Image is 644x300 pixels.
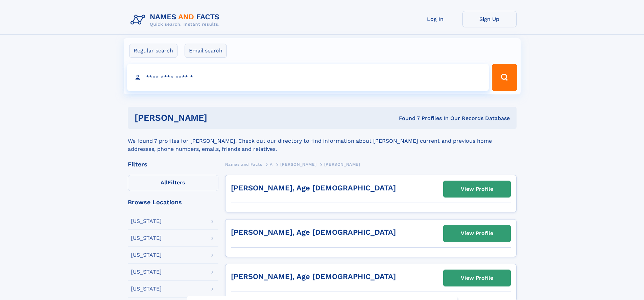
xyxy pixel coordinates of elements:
label: Filters [128,175,218,191]
a: Log In [408,11,462,27]
a: View Profile [444,225,510,241]
a: [PERSON_NAME], Age [DEMOGRAPHIC_DATA] [231,228,396,236]
a: [PERSON_NAME] [280,160,316,168]
div: View Profile [461,270,493,286]
label: Email search [185,44,227,58]
a: View Profile [444,270,510,286]
input: search input [127,64,489,91]
a: Sign Up [462,11,517,27]
span: [PERSON_NAME] [324,162,360,167]
div: [US_STATE] [131,269,162,275]
a: Names and Facts [225,160,262,168]
div: Found 7 Profiles In Our Records Database [303,115,510,122]
div: Filters [128,161,218,167]
div: View Profile [461,181,493,197]
a: A [270,160,273,168]
div: View Profile [461,226,493,241]
div: [US_STATE] [131,286,162,292]
div: Browse Locations [128,199,218,205]
div: We found 7 profiles for [PERSON_NAME]. Check out our directory to find information about [PERSON_... [128,129,517,153]
span: All [161,179,168,186]
span: A [270,162,273,167]
a: View Profile [444,181,510,197]
label: Regular search [129,44,177,58]
div: [US_STATE] [131,235,162,241]
div: [US_STATE] [131,218,162,224]
button: Search Button [492,64,517,91]
div: [US_STATE] [131,252,162,258]
h1: [PERSON_NAME] [135,114,303,122]
a: [PERSON_NAME], Age [DEMOGRAPHIC_DATA] [231,272,396,281]
img: Logo Names and Facts [128,11,225,29]
a: [PERSON_NAME], Age [DEMOGRAPHIC_DATA] [231,184,396,192]
span: [PERSON_NAME] [280,162,316,167]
